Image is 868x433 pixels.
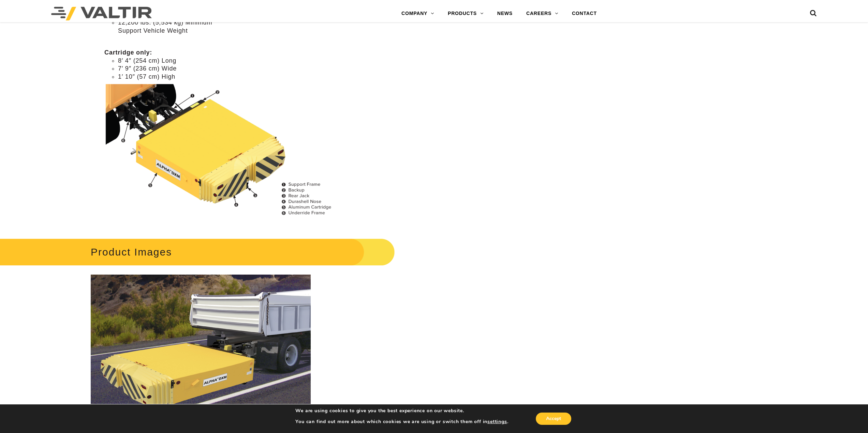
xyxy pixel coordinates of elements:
[519,7,565,20] a: CAREERS
[118,73,560,81] li: 1′ 10″ (57 cm) High
[565,7,604,20] a: CONTACT
[441,7,490,20] a: PRODUCTS
[487,419,507,425] button: settings
[490,7,519,20] a: NEWS
[295,408,508,414] p: We are using cookies to give you the best experience on our website.
[104,49,152,56] strong: Cartridge only:
[51,7,152,20] img: Valtir
[118,57,560,65] li: 8′ 4″ (254 cm) Long
[395,7,441,20] a: COMPANY
[536,413,571,425] button: Accept
[118,19,560,35] li: 12,200 lbs. (5,534 kg) Minimum Support Vehicle Weight
[118,65,560,73] li: 7′ 9″ (236 cm) Wide
[295,419,508,425] p: You can find out more about which cookies we are using or switch them off in .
